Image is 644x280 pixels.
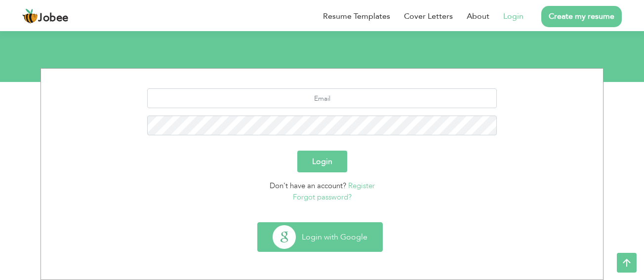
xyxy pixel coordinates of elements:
a: Jobee [22,8,69,24]
a: Create my resume [541,6,622,27]
a: Cover Letters [404,10,453,22]
img: jobee.io [22,8,38,24]
a: Resume Templates [323,10,390,22]
a: Login [503,10,523,22]
input: Email [147,88,497,108]
a: Forgot password? [293,192,352,202]
span: Jobee [38,13,69,24]
span: Don't have an account? [270,181,346,191]
button: Login [297,151,347,172]
button: Login with Google [258,223,382,251]
a: About [467,10,489,22]
a: Register [348,181,375,191]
